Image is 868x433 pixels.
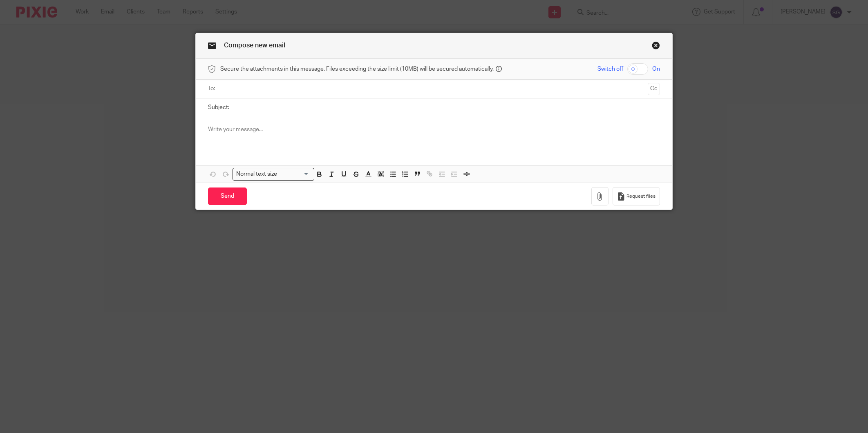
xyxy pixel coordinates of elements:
span: On [652,65,660,73]
label: To: [208,85,217,93]
button: Request files [613,187,660,205]
span: Request files [626,193,655,200]
span: Normal text size [235,170,279,179]
span: Secure the attachments in this message. Files exceeding the size limit (10MB) will be secured aut... [220,65,494,73]
button: Cc [648,83,660,95]
span: Switch off [597,65,623,73]
span: Compose new email [224,42,285,49]
a: Close this dialog window [652,41,660,52]
input: Search for option [280,170,309,179]
input: Send [208,187,247,205]
div: Search for option [233,168,314,181]
label: Subject: [208,103,229,112]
